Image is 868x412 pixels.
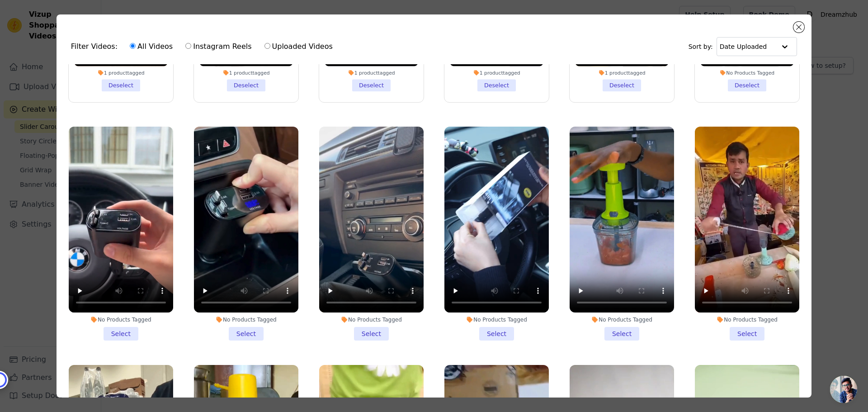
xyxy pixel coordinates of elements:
[324,70,418,76] div: 1 product tagged
[194,316,298,323] div: No Products Tagged
[185,41,252,52] label: Instagram Reels
[575,70,669,76] div: 1 product tagged
[689,37,797,56] div: Sort by:
[129,41,173,52] label: All Videos
[570,316,674,323] div: No Products Tagged
[830,376,857,403] a: Open chat
[793,22,804,33] button: Close modal
[69,316,173,323] div: No Products Tagged
[700,70,794,76] div: No Products Tagged
[71,36,338,57] div: Filter Videos:
[444,316,549,323] div: No Products Tagged
[74,70,168,76] div: 1 product tagged
[319,316,424,323] div: No Products Tagged
[264,41,333,52] label: Uploaded Videos
[450,70,544,76] div: 1 product tagged
[199,70,293,76] div: 1 product tagged
[695,316,799,323] div: No Products Tagged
